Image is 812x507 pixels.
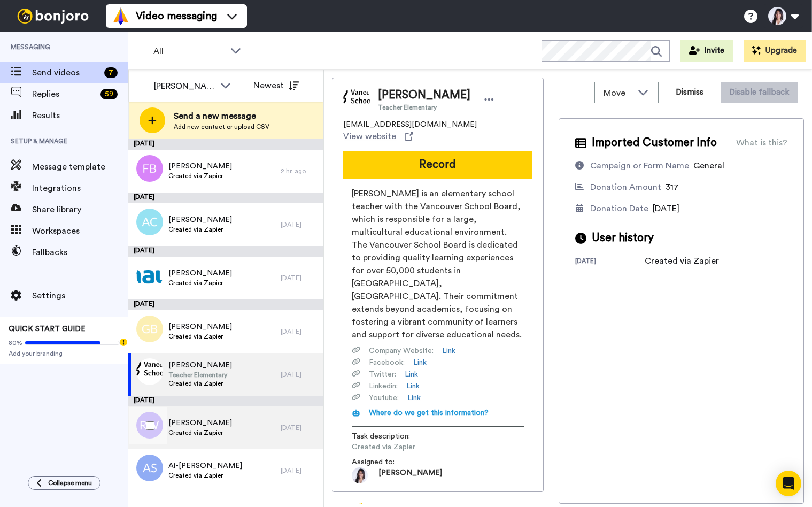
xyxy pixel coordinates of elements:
div: Donation Amount [590,181,661,194]
span: Collapse menu [48,479,92,487]
span: Created via Zapier [168,428,232,437]
span: [PERSON_NAME] [168,161,232,172]
div: Created via Zapier [645,255,719,267]
span: Linkedin : [369,381,398,391]
div: [DATE] [281,466,318,475]
span: View website [343,130,396,143]
div: [DATE] [575,257,645,267]
span: [PERSON_NAME] [168,360,232,371]
img: vm-color.svg [112,7,129,25]
span: Results [32,109,128,122]
span: Assigned to: [352,457,427,467]
span: Created via Zapier [168,471,242,480]
a: Link [406,381,420,391]
span: 317 [666,183,679,191]
span: Fallbacks [32,246,128,259]
span: Created via Zapier [168,172,232,180]
span: Send videos [32,66,100,79]
span: Settings [32,289,128,302]
button: Invite [680,40,733,62]
a: Link [442,345,455,356]
img: 8b3ccd33-90a0-478c-a7cf-848bfff75478.png [136,262,163,289]
span: [PERSON_NAME] [378,87,470,103]
span: [DATE] [653,204,679,213]
a: Link [407,393,421,403]
a: Link [413,357,427,368]
span: Add new contact or upload CSV [174,122,269,131]
span: Teacher Elementary [168,371,232,379]
div: [DATE] [128,299,323,310]
img: aef2a152-c547-44c8-8db8-949bb2fc4bf6-1698705931.jpg [352,467,368,483]
span: Teacher Elementary [378,103,470,112]
span: Created via Zapier [168,279,232,287]
span: Send a new message [174,110,269,122]
span: Add your branding [9,349,120,358]
button: Disable fallback [721,82,798,103]
span: [PERSON_NAME] is an elementary school teacher with the Vancouver School Board, which is responsib... [352,187,524,341]
span: QUICK START GUIDE [9,325,86,333]
span: Integrations [32,182,128,195]
div: [DATE] [128,396,323,406]
div: 59 [100,89,118,99]
div: [DATE] [128,139,323,150]
span: [PERSON_NAME] [168,321,232,332]
a: Link [405,369,418,380]
img: ac.png [136,209,163,235]
span: [EMAIL_ADDRESS][DOMAIN_NAME] [343,119,477,130]
div: [DATE] [281,370,318,379]
span: Share library [32,203,128,216]
a: View website [343,130,413,143]
span: Where do we get this information? [369,409,489,417]
img: fb.png [136,155,163,182]
span: 80% [9,339,22,347]
div: 7 [104,67,118,78]
span: User history [592,230,654,246]
span: Created via Zapier [352,442,453,452]
div: Open Intercom Messenger [776,471,801,496]
span: Created via Zapier [168,379,232,388]
span: Replies [32,88,96,101]
span: Task description : [352,431,427,442]
div: [DATE] [281,274,318,282]
div: [DATE] [281,424,318,432]
img: gb.png [136,316,163,342]
span: Created via Zapier [168,225,232,234]
span: Ai-[PERSON_NAME] [168,460,242,471]
button: Collapse menu [28,476,100,490]
span: Company Website : [369,345,434,356]
span: Imported Customer Info [592,135,717,151]
div: [DATE] [281,220,318,229]
div: Campaign or Form Name [590,159,689,172]
span: Facebook : [369,357,405,368]
span: All [153,45,225,58]
button: Upgrade [744,40,806,62]
span: [PERSON_NAME] [378,467,442,483]
img: bj-logo-header-white.svg [13,9,93,24]
button: Newest [245,75,307,96]
div: [DATE] [128,246,323,257]
button: Dismiss [664,82,715,103]
span: Message template [32,160,128,173]
img: 511600b3-f7f6-4924-b030-61d1ce4029c3.png [136,358,163,385]
div: Donation Date [590,202,648,215]
span: [PERSON_NAME] [168,418,232,428]
img: Image of Lena Wan [343,86,370,113]
span: General [693,162,724,170]
span: Move [604,87,632,99]
div: [PERSON_NAME] [154,80,215,93]
span: Twitter : [369,369,396,380]
span: Video messaging [136,9,217,24]
button: Record [343,151,532,179]
div: Tooltip anchor [119,337,128,347]
span: Created via Zapier [168,332,232,341]
span: Youtube : [369,393,399,403]
span: [PERSON_NAME] [168,268,232,279]
span: Workspaces [32,225,128,237]
div: What is this? [736,136,787,149]
div: [DATE] [281,327,318,336]
img: as.png [136,455,163,481]
div: 2 hr. ago [281,167,318,175]
div: [DATE] [128,193,323,203]
span: [PERSON_NAME] [168,214,232,225]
